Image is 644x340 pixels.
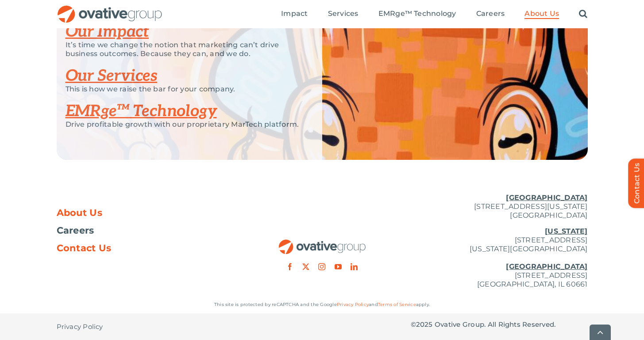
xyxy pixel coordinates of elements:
a: EMRge™ Technology [378,9,456,19]
p: [STREET_ADDRESS] [US_STATE][GEOGRAPHIC_DATA] [STREET_ADDRESS] [GEOGRAPHIC_DATA], IL 60661 [411,227,588,289]
a: Privacy Policy [57,314,103,340]
a: Our Services [66,66,158,86]
a: Our Impact [66,22,149,42]
span: Careers [57,226,94,235]
span: Contact Us [57,244,112,253]
a: Careers [57,226,234,235]
a: About Us [524,9,559,19]
p: [STREET_ADDRESS][US_STATE] [GEOGRAPHIC_DATA] [411,193,588,220]
a: twitter [302,263,309,270]
span: Careers [476,9,505,18]
a: Careers [476,9,505,19]
a: EMRge™ Technology [66,102,217,121]
a: Impact [281,9,308,19]
span: Privacy Policy [57,322,103,331]
a: facebook [286,263,293,270]
span: Services [328,9,359,18]
a: OG_Full_horizontal_RGB [57,4,163,13]
span: Impact [281,9,308,18]
a: Contact Us [57,244,234,253]
u: [US_STATE] [545,227,587,235]
a: Services [328,9,359,19]
a: OG_Full_horizontal_RGB [278,238,366,247]
p: Drive profitable growth with our proprietary MarTech platform. [66,120,300,129]
u: [GEOGRAPHIC_DATA] [506,193,587,202]
p: This is how we raise the bar for your company. [66,85,300,94]
span: About Us [524,9,559,18]
p: This site is protected by reCAPTCHA and the Google and apply. [57,300,588,309]
a: Terms of Service [378,302,416,307]
span: 2025 [416,320,433,329]
span: EMRge™ Technology [378,9,456,18]
u: [GEOGRAPHIC_DATA] [506,262,587,271]
p: It’s time we change the notion that marketing can’t drive business outcomes. Because they can, an... [66,41,300,58]
nav: Footer - Privacy Policy [57,314,234,340]
span: About Us [57,208,103,217]
a: About Us [57,208,234,217]
nav: Footer Menu [57,208,234,253]
a: Search [579,9,587,19]
a: youtube [335,263,342,270]
p: © Ovative Group. All Rights Reserved. [411,320,588,329]
a: Privacy Policy [337,302,369,307]
a: linkedin [351,263,358,270]
a: instagram [318,263,325,270]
